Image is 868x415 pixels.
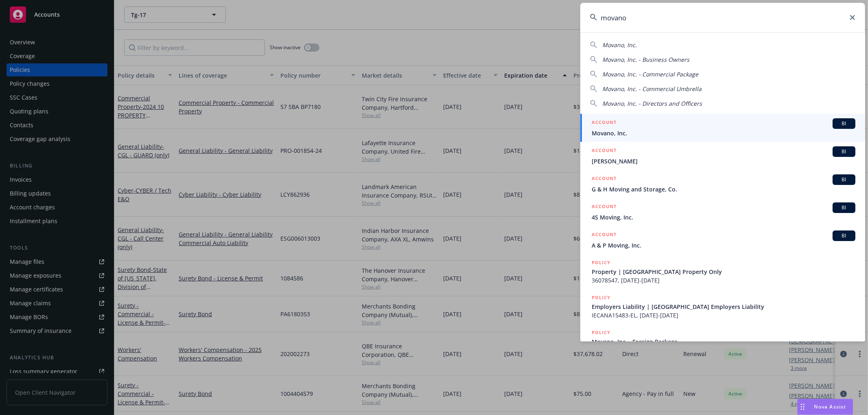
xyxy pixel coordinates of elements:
h5: POLICY [592,259,610,267]
span: BI [836,176,852,183]
h5: ACCOUNT [592,146,617,156]
a: ACCOUNTBIG & H Moving and Storage, Co. [580,170,865,198]
h5: ACCOUNT [592,230,617,240]
span: BI [836,120,852,127]
h5: ACCOUNT [592,118,617,128]
span: Property | [GEOGRAPHIC_DATA] Property Only [592,267,855,276]
h5: POLICY [592,293,610,302]
span: Movano, Inc. - Directors and Officers [602,100,702,107]
span: [PERSON_NAME] [592,157,855,165]
span: Movano, Inc. [602,41,637,49]
span: A & P Moving, Inc. [592,241,855,250]
a: ACCOUNTBIMovano, Inc. [580,114,865,142]
a: ACCOUNTBI[PERSON_NAME] [580,142,865,170]
button: Nova Assist [797,399,853,415]
span: Nova Assist [814,403,846,410]
a: POLICYEmployers Liability | [GEOGRAPHIC_DATA] Employers LiabilityIECANA15483-EL, [DATE]-[DATE] [580,289,865,324]
div: Drag to move [798,399,808,415]
span: 36078547, [DATE]-[DATE] [592,276,855,285]
span: Employers Liability | [GEOGRAPHIC_DATA] Employers Liability [592,302,855,311]
span: Movano, Inc. [592,129,855,137]
span: BI [836,232,852,239]
a: POLICYProperty | [GEOGRAPHIC_DATA] Property Only36078547, [DATE]-[DATE] [580,254,865,289]
a: POLICYMovano, Inc. - Foreign Package [580,324,865,359]
span: G & H Moving and Storage, Co. [592,185,855,193]
span: BI [836,204,852,211]
h5: ACCOUNT [592,202,617,212]
input: Search... [580,3,865,32]
span: BI [836,148,852,155]
span: Movano, Inc. - Foreign Package [592,337,855,346]
span: Movano, Inc. - Business Owners [602,56,689,63]
span: Movano, Inc. - Commercial Package [602,70,698,78]
a: ACCOUNTBI4S Moving, Inc. [580,198,865,226]
h5: POLICY [592,328,610,337]
h5: ACCOUNT [592,174,617,184]
a: ACCOUNTBIA & P Moving, Inc. [580,226,865,254]
span: IECANA15483-EL, [DATE]-[DATE] [592,311,855,319]
span: 4S Moving, Inc. [592,213,855,222]
span: Movano, Inc. - Commercial Umbrella [602,85,702,93]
